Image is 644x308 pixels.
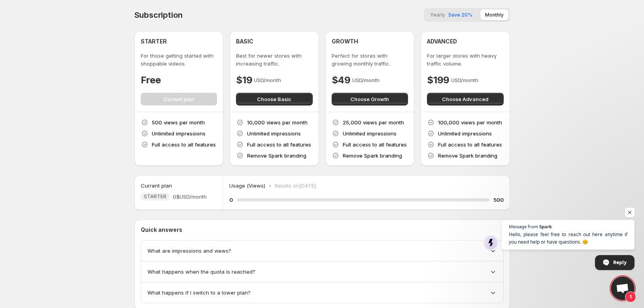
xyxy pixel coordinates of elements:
[438,141,502,148] p: Full access to all features
[427,74,449,86] h4: $199
[147,247,231,255] span: What are impressions and views?
[152,141,216,148] p: Full access to all features
[438,130,492,137] p: Unlimited impressions
[247,118,308,126] p: 10,000 views per month
[141,74,161,86] h4: Free
[141,52,217,68] p: For those getting started with shoppable videos.
[509,224,538,229] span: Message from
[430,12,445,18] span: Yearly
[493,196,504,204] h5: 500
[350,95,389,103] span: Choose Growth
[229,182,265,190] p: Usage (Views)
[144,193,166,200] span: STARTER
[509,231,627,246] span: Hello, please feel free to reach out here anytime if you need help or have questions. 😊
[268,182,272,190] p: •
[236,52,313,68] p: Best for newer stores with increasing traffic.
[141,182,172,190] h5: Current plan
[427,93,504,105] button: Choose Advanced
[275,182,316,190] p: Resets on [DATE]
[343,118,404,126] p: 25,000 views per month
[332,52,408,68] p: Perfect for stores with growing monthly traffic.
[134,10,183,20] h4: Subscription
[254,76,281,84] p: USD/month
[247,141,311,148] p: Full access to all features
[438,118,502,126] p: 100,000 views per month
[152,118,205,126] p: 500 views per month
[141,38,167,45] h4: STARTER
[173,193,207,201] span: 0$ USD/month
[427,38,457,45] h4: ADVANCED
[625,291,636,302] span: 1
[236,93,313,105] button: Choose Basic
[152,130,206,137] p: Unlimited impressions
[343,152,402,160] p: Remove Spark branding
[611,276,635,300] div: Open chat
[332,74,351,86] h4: $49
[236,38,253,45] h4: BASIC
[451,76,478,84] p: USD/month
[539,224,552,229] span: Spark
[343,130,397,137] p: Unlimited impressions
[147,268,255,276] span: What happens when the quota is reached?
[141,226,504,234] p: Quick answers
[427,52,504,68] p: For larger stores with heavy traffic volume.
[332,93,408,105] button: Choose Growth
[438,152,497,160] p: Remove Spark branding
[236,74,252,86] h4: $19
[147,289,251,297] span: What happens if I switch to a lower plan?
[442,95,488,103] span: Choose Advanced
[343,141,407,148] p: Full access to all features
[229,196,233,204] h5: 0
[247,152,306,160] p: Remove Spark branding
[247,130,301,137] p: Unlimited impressions
[480,9,508,20] button: Monthly
[613,255,627,269] span: Reply
[352,76,380,84] p: USD/month
[332,38,358,45] h4: GROWTH
[448,12,472,18] span: Save 20%
[257,95,291,103] span: Choose Basic
[425,9,477,20] button: YearlySave 20%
